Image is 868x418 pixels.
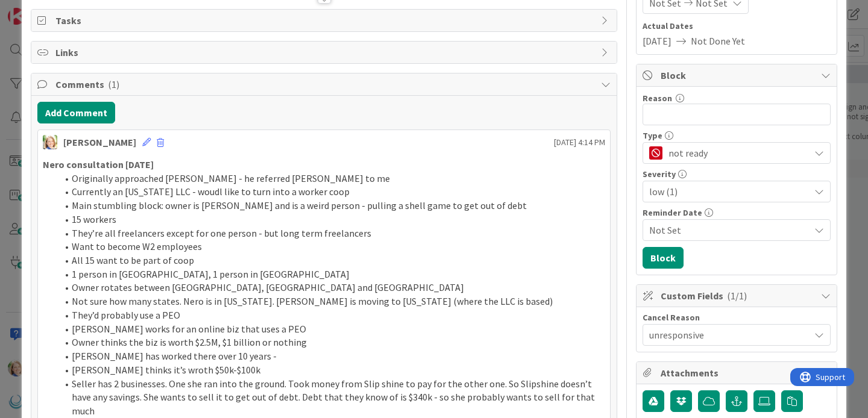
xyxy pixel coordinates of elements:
[727,290,747,302] span: ( 1/1 )
[57,254,605,267] li: All 15 want to be part of coop
[57,240,605,254] li: Want to become W2 employees
[55,45,595,60] span: Links
[57,349,605,363] li: [PERSON_NAME] has worked there over 10 years -
[55,77,595,92] span: Comments
[108,78,119,90] span: ( 1 )
[43,135,57,149] img: AD
[643,313,831,322] div: Cancel Reason
[691,34,745,48] span: Not Done Yet
[57,308,605,322] li: They’d probably use a PEO
[57,267,605,281] li: 1 person in [GEOGRAPHIC_DATA], 1 person in [GEOGRAPHIC_DATA]
[57,185,605,199] li: Currently an [US_STATE] LLC - woudl like to turn into a worker coop
[643,34,671,48] span: [DATE]
[57,226,605,240] li: They’re all freelancers except for one person - but long term freelancers
[57,335,605,349] li: Owner thinks the biz is worth $2.5M, $1 billion or nothing
[57,281,605,295] li: Owner rotates between [GEOGRAPHIC_DATA], [GEOGRAPHIC_DATA] and [GEOGRAPHIC_DATA]
[57,213,605,226] li: 15 workers
[643,247,684,269] button: Block
[643,170,676,178] span: Severity
[661,68,815,83] span: Block
[649,328,810,342] span: unresponsive
[57,199,605,213] li: Main stumbling block: owner is [PERSON_NAME] and is a weird person - pulling a shell game to get ...
[643,208,702,217] span: Reminder Date
[57,295,605,308] li: Not sure how many states. Nero is in [US_STATE]. [PERSON_NAME] is moving to [US_STATE] (where the...
[643,20,831,33] span: Actual Dates
[55,13,595,28] span: Tasks
[57,322,605,336] li: [PERSON_NAME] works for an online biz that uses a PEO
[57,172,605,186] li: Originally approached [PERSON_NAME] - he referred [PERSON_NAME] to me
[668,145,804,161] span: not ready
[643,131,662,140] span: Type
[649,183,804,200] span: low (1)
[554,136,605,149] span: [DATE] 4:14 PM
[643,93,672,104] label: Reason
[25,2,55,16] span: Support
[649,223,810,237] span: Not Set
[57,377,605,418] li: Seller has 2 businesses. One she ran into the ground. Took money from Slip shine to pay for the o...
[57,363,605,377] li: [PERSON_NAME] thinks it’s wroth $50k-$100k
[661,289,815,303] span: Custom Fields
[43,158,154,170] strong: Nero consultation [DATE]
[63,135,136,149] div: [PERSON_NAME]
[37,102,115,123] button: Add Comment
[661,366,815,380] span: Attachments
